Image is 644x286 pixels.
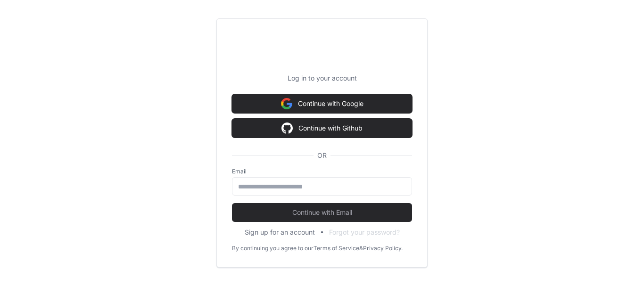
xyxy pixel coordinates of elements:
p: Log in to your account [232,74,412,83]
img: Sign in with google [281,94,292,113]
a: Privacy Policy. [363,245,403,252]
div: By continuing you agree to our [232,245,314,252]
a: Terms of Service [314,245,359,252]
span: OR [314,151,330,160]
img: Sign in with google [281,119,293,138]
button: Forgot your password? [329,228,400,237]
button: Continue with Email [232,203,412,222]
button: Continue with Github [232,119,412,138]
button: Sign up for an account [245,228,315,237]
div: & [359,245,363,252]
label: Email [232,168,412,175]
span: Continue with Email [232,208,412,217]
button: Continue with Google [232,94,412,113]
